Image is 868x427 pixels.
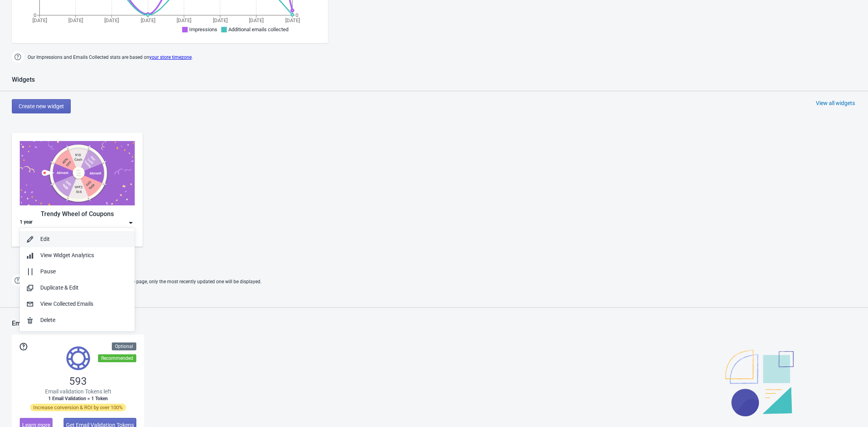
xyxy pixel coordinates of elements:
[32,17,47,23] tspan: [DATE]
[40,284,128,292] div: Duplicate & Edit
[69,375,87,387] span: 593
[98,354,136,362] div: Recommended
[213,17,228,23] tspan: [DATE]
[28,275,262,288] span: If two Widgets are enabled and targeting the same page, only the most recently updated one will b...
[149,55,192,60] a: your store timezone
[189,26,217,32] span: Impressions
[40,235,128,243] div: Edit
[34,12,36,18] tspan: 0
[20,280,135,296] button: Duplicate & Edit
[725,350,794,416] img: illustration.svg
[112,342,136,350] div: Optional
[20,263,135,280] button: Pause
[40,300,128,308] div: View Collected Emails
[20,231,135,247] button: Edit
[249,17,264,23] tspan: [DATE]
[12,275,24,286] img: help.png
[20,247,135,263] button: View Widget Analytics
[816,99,855,107] div: View all widgets
[141,17,155,23] tspan: [DATE]
[19,103,64,109] span: Create new widget
[40,267,128,276] div: Pause
[40,252,94,258] span: View Widget Analytics
[12,51,24,63] img: help.png
[12,99,71,113] button: Create new widget
[20,296,135,312] button: View Collected Emails
[30,404,126,411] span: Increase conversion & ROI by over 100%
[20,209,135,219] div: Trendy Wheel of Coupons
[68,17,83,23] tspan: [DATE]
[177,17,191,23] tspan: [DATE]
[28,51,193,64] span: Our Impressions and Emails Collected stats are based on .
[104,17,119,23] tspan: [DATE]
[45,387,111,395] span: Email validation Tokens left
[20,219,32,227] div: 1 year
[48,395,108,402] span: 1 Email Validation = 1 Token
[66,346,90,370] img: tokens.svg
[20,312,135,328] button: Delete
[40,316,128,324] div: Delete
[127,219,135,227] img: dropdown.png
[20,141,135,205] img: trendy_game.png
[296,12,298,18] tspan: 0
[228,26,288,32] span: Additional emails collected
[285,17,300,23] tspan: [DATE]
